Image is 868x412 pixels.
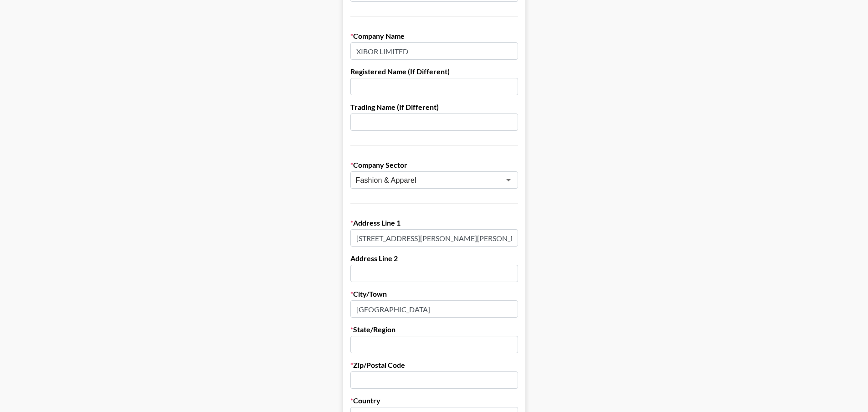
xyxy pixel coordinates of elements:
label: City/Town [350,289,518,299]
label: State/Region [350,325,518,334]
label: Address Line 2 [350,254,518,263]
label: Address Line 1 [350,218,518,227]
label: Trading Name (If Different) [350,103,518,112]
label: Company Name [350,31,518,41]
label: Zip/Postal Code [350,360,518,370]
label: Registered Name (If Different) [350,67,518,76]
label: Country [350,396,518,405]
button: Open [502,174,515,186]
label: Company Sector [350,160,518,170]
